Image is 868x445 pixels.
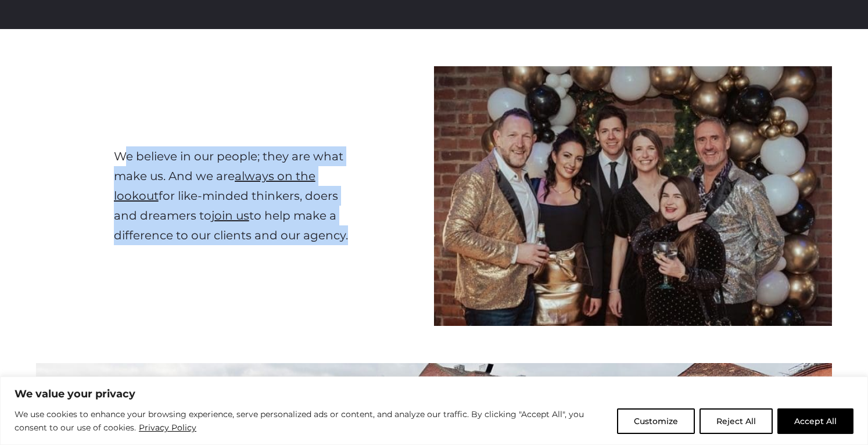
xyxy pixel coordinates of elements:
[15,387,853,401] p: We value your privacy
[434,66,832,326] img: Ponderosa Management
[114,146,357,245] p: We believe in our people; they are what make us. And we are for like-minded thinkers, doers and d...
[777,408,853,434] button: Accept All
[700,408,773,434] button: Reject All
[15,408,608,435] p: We use cookies to enhance your browsing experience, serve personalized ads or content, and analyz...
[138,421,197,435] a: Privacy Policy
[617,408,695,434] button: Customize
[211,209,249,222] a: join us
